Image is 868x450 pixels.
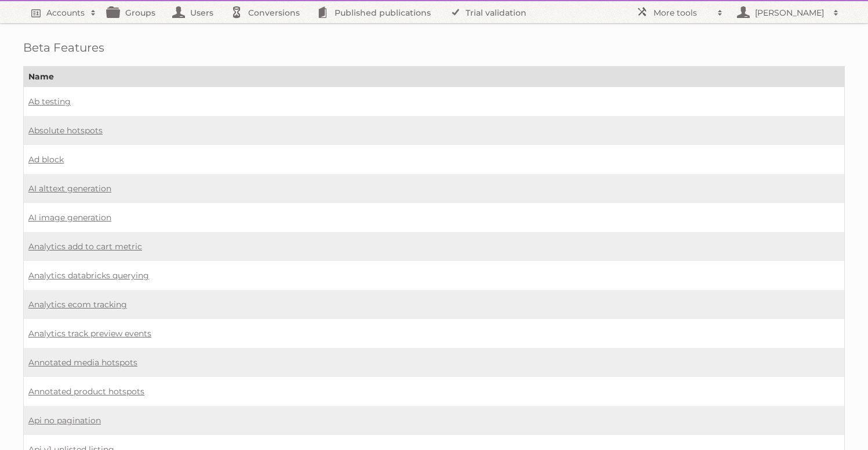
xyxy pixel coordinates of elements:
a: Ab testing [28,96,71,107]
a: Annotated product hotspots [28,386,144,397]
a: Analytics ecom tracking [28,299,127,310]
h2: More tools [653,7,711,19]
a: [PERSON_NAME] [729,1,845,23]
a: Users [167,1,225,23]
a: AI image generation [28,212,111,223]
a: Ad block [28,154,64,165]
a: More tools [630,1,729,23]
a: Published publications [311,1,442,23]
a: Conversions [225,1,311,23]
a: Accounts [23,1,102,23]
h2: Accounts [46,7,85,19]
a: Analytics add to cart metric [28,241,142,252]
a: Analytics track preview events [28,328,151,339]
a: Trial validation [442,1,538,23]
a: AI alttext generation [28,183,111,194]
h2: [PERSON_NAME] [752,7,827,19]
a: Annotated media hotspots [28,357,137,368]
a: Api no pagination [28,415,101,426]
h1: Beta Features [23,41,845,55]
a: Absolute hotspots [28,125,103,136]
a: Analytics databricks querying [28,270,149,281]
th: Name [24,67,845,87]
a: Groups [102,1,167,23]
